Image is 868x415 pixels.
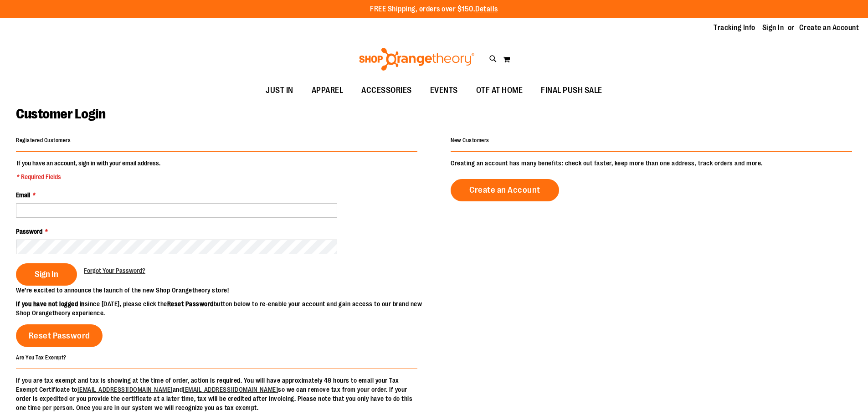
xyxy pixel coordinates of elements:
span: Reset Password [29,331,90,341]
p: We’re excited to announce the launch of the new Shop Orangetheory store! [16,286,434,295]
strong: Reset Password [167,300,214,307]
span: Sign In [35,269,58,279]
span: FINAL PUSH SALE [541,80,602,101]
a: [EMAIL_ADDRESS][DOMAIN_NAME] [183,386,278,393]
p: FREE Shipping, orders over $150. [370,4,498,15]
button: Sign In [16,263,77,286]
a: Create an Account [799,23,859,33]
img: Shop Orangetheory [358,48,476,71]
span: Customer Login [16,106,105,122]
a: Details [475,5,498,13]
span: Create an Account [469,185,540,195]
a: Sign In [762,23,784,33]
p: Creating an account has many benefits: check out faster, keep more than one address, track orders... [451,159,852,168]
strong: If you have not logged in [16,300,85,307]
strong: New Customers [451,137,489,143]
span: JUST IN [266,80,293,101]
p: If you are tax exempt and tax is showing at the time of order, action is required. You will have ... [16,376,417,412]
a: Tracking Info [714,23,755,33]
span: Password [16,228,42,235]
span: Forgot Your Password? [84,267,145,274]
legend: If you have an account, sign in with your email address. [16,159,161,181]
span: ACCESSORIES [361,80,412,101]
span: Email [16,191,30,199]
strong: Registered Customers [16,137,71,143]
p: since [DATE], please click the button below to re-enable your account and gain access to our bran... [16,299,434,318]
span: OTF AT HOME [476,80,523,101]
a: [EMAIL_ADDRESS][DOMAIN_NAME] [77,386,173,393]
a: Forgot Your Password? [84,266,145,275]
span: * Required Fields [17,172,160,181]
a: Create an Account [451,179,559,201]
span: EVENTS [430,80,458,101]
span: APPAREL [312,80,344,101]
strong: Are You Tax Exempt? [16,354,67,360]
a: Reset Password [16,324,103,347]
